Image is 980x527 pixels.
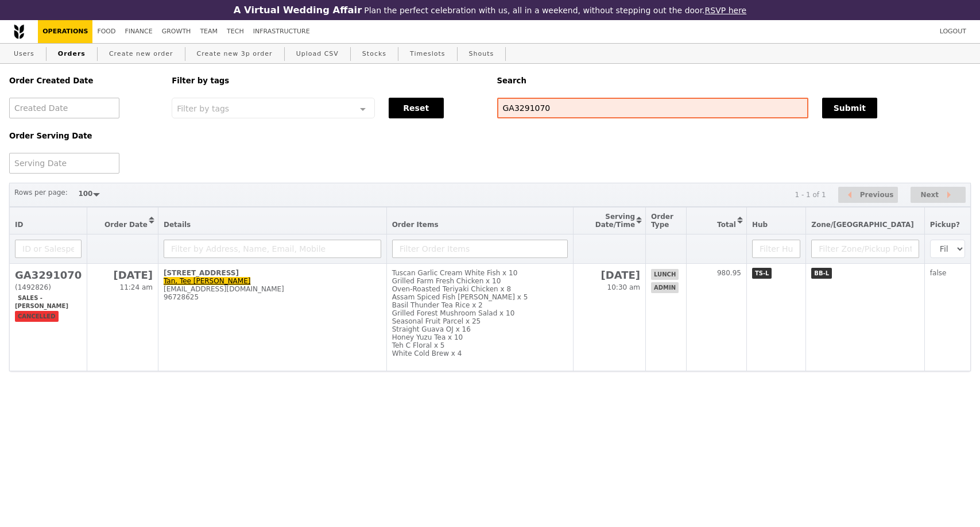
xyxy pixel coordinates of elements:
a: Logout [935,20,971,43]
span: 10:30 am [607,283,640,291]
div: Straight Guava OJ x 16 [392,325,568,333]
button: Next [911,187,966,203]
a: Create new 3p order [192,44,277,64]
h2: [DATE] [92,269,153,281]
span: Pickup? [930,221,960,229]
h5: Search [497,76,971,85]
div: 1 - 1 of 1 [795,191,826,199]
a: Orders [53,44,90,64]
div: Teh C Floral x 5 [392,341,568,349]
h5: Filter by tags [172,76,483,85]
a: Tan, Tee [PERSON_NAME] [164,277,250,285]
span: Sales - [PERSON_NAME] [15,293,71,311]
h5: Order Serving Date [9,132,158,140]
a: Finance [121,20,157,43]
span: 11:24 am [120,283,153,291]
button: Previous [838,187,898,203]
a: Tech [222,20,249,43]
span: lunch [651,269,679,280]
a: Stocks [358,44,391,64]
div: Oven‑Roasted Teriyaki Chicken x 8 [392,285,568,293]
input: Filter Zone/Pickup Point [811,240,919,258]
a: Timeslots [405,44,450,64]
button: Submit [822,98,877,118]
h2: GA3291070 [15,269,82,281]
div: [EMAIL_ADDRESS][DOMAIN_NAME] [164,285,381,293]
span: Order Items [392,221,439,229]
h5: Order Created Date [9,76,158,85]
span: BB-L [811,268,832,279]
div: Seasonal Fruit Parcel x 25 [392,317,568,325]
a: Upload CSV [292,44,343,64]
button: Reset [389,98,444,118]
div: Assam Spiced Fish [PERSON_NAME] x 5 [392,293,568,301]
span: admin [651,282,679,293]
div: Tuscan Garlic Cream White Fish x 10 [392,269,568,277]
div: Grilled Farm Fresh Chicken x 10 [392,277,568,285]
a: Food [92,20,120,43]
span: false [930,269,947,277]
a: Shouts [464,44,499,64]
a: Operations [38,20,92,43]
span: cancelled [15,311,59,322]
span: Hub [752,221,768,229]
a: Create new order [104,44,178,64]
input: Created Date [9,98,119,118]
input: ID or Salesperson name [15,240,82,258]
div: 96728625 [164,293,381,301]
div: Plan the perfect celebration with us, all in a weekend, without stepping out the door. [164,5,817,16]
input: Filter by Address, Name, Email, Mobile [164,240,381,258]
a: Users [9,44,39,64]
h2: [DATE] [579,269,640,281]
span: 980.95 [717,269,741,277]
input: Serving Date [9,153,119,174]
span: Order Type [651,213,673,229]
span: Next [920,188,939,202]
a: RSVP here [705,6,747,15]
label: Rows per page: [14,187,68,198]
div: White Cold Brew x 4 [392,349,568,357]
span: TS-L [752,268,772,279]
input: Filter Order Items [392,240,568,258]
input: Filter Hub [752,240,800,258]
img: Grain logo [14,24,24,39]
div: [STREET_ADDRESS] [164,269,381,277]
div: Basil Thunder Tea Rice x 2 [392,301,568,309]
div: (1492826) [15,283,82,291]
input: Search any field [497,98,808,118]
a: Team [195,20,222,43]
span: ID [15,221,23,229]
span: Previous [860,188,894,202]
h3: A Virtual Wedding Affair [234,5,362,16]
span: Details [164,221,191,229]
span: Filter by tags [177,103,229,113]
a: Infrastructure [249,20,315,43]
span: Zone/[GEOGRAPHIC_DATA] [811,221,914,229]
div: Honey Yuzu Tea x 10 [392,333,568,341]
div: Grilled Forest Mushroom Salad x 10 [392,309,568,317]
a: Growth [157,20,196,43]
